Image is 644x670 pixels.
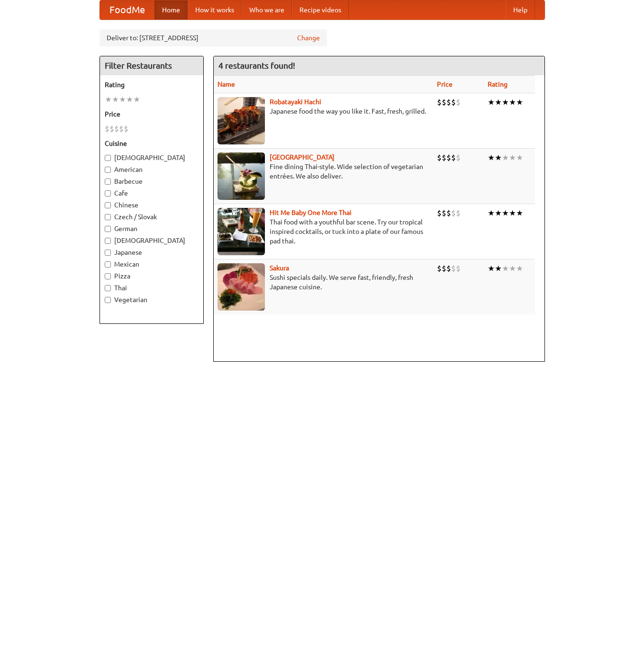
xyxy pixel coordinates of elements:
[456,152,461,163] li: $
[218,263,265,311] img: sakura.jpg
[488,152,495,163] li: ★
[218,61,295,70] ng-pluralize: 4 restaurants found!
[451,152,456,163] li: $
[105,285,111,291] input: Thai
[456,263,461,274] li: $
[218,97,265,144] img: robatayaki.jpg
[270,153,335,161] a: [GEOGRAPHIC_DATA]
[270,209,352,216] b: Hit Me Baby One More Thai
[105,238,111,244] input: [DEMOGRAPHIC_DATA]
[105,283,199,293] label: Thai
[105,214,111,220] input: Czech / Slovak
[105,226,111,232] input: German
[218,273,430,292] p: Sushi specials daily. We serve fast, friendly, fresh Japanese cuisine.
[109,124,114,134] li: $
[446,97,451,107] li: $
[105,202,111,208] input: Chinese
[446,208,451,218] li: $
[105,261,111,268] input: Mexican
[502,263,509,274] li: ★
[270,98,321,106] a: Robatayaki Hachi
[218,162,430,181] p: Fine dining Thai-style. Wide selection of vegetarian entrées. We also deliver.
[516,97,523,107] li: ★
[105,259,199,269] label: Mexican
[105,139,199,148] h5: Cuisine
[446,152,451,163] li: $
[509,152,516,163] li: ★
[451,208,456,218] li: $
[442,208,446,218] li: $
[488,80,508,88] a: Rating
[105,94,112,105] li: ★
[119,94,126,105] li: ★
[442,263,446,274] li: $
[114,124,119,134] li: $
[516,152,523,163] li: ★
[446,263,451,274] li: $
[495,263,502,274] li: ★
[488,97,495,107] li: ★
[218,152,265,200] img: satay.jpg
[105,250,111,256] input: Japanese
[488,263,495,274] li: ★
[442,152,446,163] li: $
[112,94,119,105] li: ★
[105,179,111,185] input: Barbecue
[105,273,111,279] input: Pizza
[509,97,516,107] li: ★
[105,212,199,222] label: Czech / Slovak
[105,224,199,233] label: German
[506,0,535,19] a: Help
[242,0,292,19] a: Who we are
[218,217,430,246] p: Thai food with a youthful bar scene. Try our tropical inspired cocktails, or tuck into a plate of...
[105,297,111,303] input: Vegetarian
[442,97,446,107] li: $
[100,29,327,46] div: Deliver to: [STREET_ADDRESS]
[105,190,111,197] input: Cafe
[297,33,320,43] a: Change
[502,97,509,107] li: ★
[495,152,502,163] li: ★
[509,263,516,274] li: ★
[437,97,442,107] li: $
[437,80,453,88] a: Price
[488,208,495,218] li: ★
[218,208,265,255] img: babythai.jpg
[100,0,154,19] a: FoodMe
[437,208,442,218] li: $
[495,208,502,218] li: ★
[105,236,199,245] label: [DEMOGRAPHIC_DATA]
[105,167,111,173] input: American
[124,124,128,134] li: $
[509,208,516,218] li: ★
[437,152,442,163] li: $
[495,97,502,107] li: ★
[105,155,111,161] input: [DEMOGRAPHIC_DATA]
[456,97,461,107] li: $
[451,263,456,274] li: $
[105,177,199,186] label: Barbecue
[133,94,140,105] li: ★
[105,124,109,134] li: $
[105,271,199,281] label: Pizza
[218,107,430,116] p: Japanese food the way you like it. Fast, fresh, grilled.
[126,94,133,105] li: ★
[502,152,509,163] li: ★
[292,0,349,19] a: Recipe videos
[105,80,199,89] h5: Rating
[456,208,461,218] li: $
[105,153,199,162] label: [DEMOGRAPHIC_DATA]
[516,208,523,218] li: ★
[105,188,199,198] label: Cafe
[437,263,442,274] li: $
[105,295,199,304] label: Vegetarian
[105,165,199,174] label: American
[188,0,242,19] a: How it works
[516,263,523,274] li: ★
[270,264,289,272] a: Sakura
[119,124,124,134] li: $
[502,208,509,218] li: ★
